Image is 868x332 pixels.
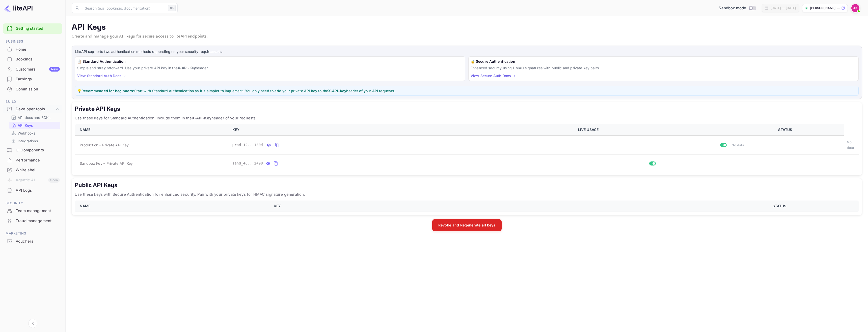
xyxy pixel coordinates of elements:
p: Webhooks [18,130,35,136]
div: Vouchers [3,237,62,246]
span: Security [3,201,62,206]
a: Commission [3,84,62,94]
a: Performance [3,155,62,165]
p: Use these keys with Secure Authentication for enhanced security. Pair with your private keys for ... [75,191,859,197]
p: 💡 Start with Standard Authentication as it's simpler to implement. You only need to add your priv... [77,88,856,93]
a: API docs and SDKs [11,115,58,120]
strong: X-API-Key [328,89,346,93]
div: Webhooks [9,129,60,137]
div: Bookings [3,54,62,64]
th: NAME [75,201,271,212]
div: Commission [16,86,60,92]
a: Team management [3,206,62,215]
span: No data [731,143,744,147]
a: API Keys [11,123,58,128]
img: LiteAPI logo [4,4,33,12]
th: STATUS [728,124,844,136]
div: Performance [3,155,62,165]
th: STATUS [702,201,859,212]
p: Use these keys for Standard Authentication. Include them in the header of your requests. [75,115,859,121]
div: API Logs [3,186,62,195]
th: KEY [271,201,702,212]
table: private api keys table [75,124,859,172]
a: Bookings [3,54,62,64]
p: Integrations [18,138,38,144]
div: UI Components [16,147,60,153]
p: Create and manage your API keys for secure access to liteAPI endpoints. [72,34,862,40]
button: Collapse navigation [28,319,37,328]
div: API docs and SDKs [9,114,60,121]
a: Earnings [3,74,62,84]
a: Whitelabel [3,165,62,175]
div: ⌘K [168,5,176,11]
div: Team management [16,208,60,214]
a: View Secure Auth Docs → [471,74,515,78]
div: Bookings [16,56,60,62]
div: Vouchers [16,239,60,244]
span: No data [847,140,854,150]
div: Home [3,45,62,54]
div: Whitelabel [16,167,60,173]
a: Getting started [16,26,60,31]
div: Integrations [9,137,60,145]
th: NAME [75,124,229,136]
div: UI Components [3,145,62,155]
div: Developer tools [16,106,55,112]
a: API Logs [3,186,62,195]
div: Switch to Production mode [717,5,758,11]
p: API docs and SDKs [18,115,50,120]
p: API Keys [18,123,33,128]
div: Commission [3,84,62,94]
span: Sandbox Key – Private API Key [80,161,133,165]
h5: Public API Keys [75,181,859,189]
p: Enhanced security using HMAC signatures with public and private key pairs. [471,65,856,71]
a: Fraud management [3,216,62,225]
h6: 📋 Standard Authentication [77,59,463,64]
span: prod_12...130d [232,142,263,148]
strong: X-API-Key [178,66,196,70]
span: Production – Private API Key [80,142,129,148]
span: Business [3,39,62,44]
span: Marketing [3,231,62,236]
a: CustomersNew [3,64,62,74]
a: UI Components [3,145,62,155]
div: Home [16,47,60,52]
div: Performance [16,157,60,163]
div: [DATE] — [DATE] [771,6,796,10]
span: Build [3,99,62,105]
div: Customers [16,67,60,72]
span: Sandbox mode [719,5,746,11]
strong: Recommended for beginners: [82,89,134,93]
h6: 🔒 Secure Authentication [471,59,856,64]
p: LiteAPI supports two authentication methods depending on your security requirements: [75,49,859,54]
div: Fraud management [16,218,60,224]
table: public api keys table [75,201,859,212]
a: Webhooks [11,130,58,136]
a: Home [3,45,62,54]
div: Developer tools [3,105,62,114]
p: API Keys [72,22,862,32]
h5: Private API Keys [75,105,859,113]
a: View Standard Auth Docs → [77,74,126,78]
th: LIVE USAGE [575,124,728,136]
a: Vouchers [3,237,62,246]
div: Whitelabel [3,165,62,175]
p: Simple and straightforward. Use your private API key in the header. [77,65,463,71]
img: Adrien Devleschoudere [851,4,859,12]
div: Earnings [3,74,62,84]
strong: X-API-Key [192,116,211,120]
div: CustomersNew [3,64,62,74]
p: [PERSON_NAME]-... [810,6,840,10]
a: Integrations [11,138,58,144]
span: sand_46...2498 [232,161,263,166]
div: API Logs [16,188,60,193]
button: Revoke and Regenerate all keys [432,219,502,231]
input: Search (e.g. bookings, documentation) [82,3,166,13]
div: New [49,67,60,72]
div: Getting started [3,23,62,34]
div: API Keys [9,122,60,129]
th: KEY [229,124,575,136]
div: Earnings [16,76,60,82]
div: Team management [3,206,62,216]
